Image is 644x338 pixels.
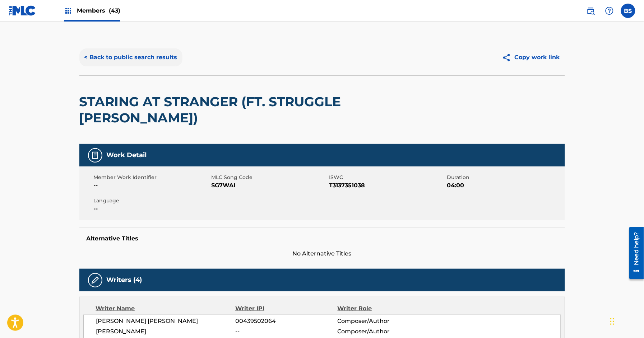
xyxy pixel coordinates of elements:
[602,4,617,18] div: Help
[9,5,36,16] img: MLC Logo
[447,174,563,181] span: Duration
[610,311,615,332] div: Drag
[608,304,644,338] iframe: Chat Widget
[338,327,431,336] span: Composer/Author
[96,304,236,313] div: Writer Name
[338,304,431,313] div: Writer Role
[91,276,99,285] img: Writers
[587,6,595,15] img: search
[64,6,73,15] img: Top Rightsholders
[621,4,635,18] div: User Menu
[96,317,236,325] span: [PERSON_NAME] [PERSON_NAME]
[79,249,565,258] span: No Alternative Titles
[107,151,147,159] h5: Work Detail
[624,224,644,282] iframe: Resource Center
[235,317,337,325] span: 00439502064
[502,53,515,62] img: Copy work link
[94,181,210,190] span: --
[107,276,142,284] h5: Writers (4)
[91,151,99,160] img: Work Detail
[329,174,445,181] span: ISWC
[447,181,563,190] span: 04:00
[87,235,558,242] h5: Alternative Titles
[212,174,328,181] span: MLC Song Code
[338,317,431,325] span: Composer/Author
[109,7,120,14] span: (43)
[96,327,236,336] span: [PERSON_NAME]
[94,205,210,213] span: --
[79,94,371,126] h2: STARING AT STRANGER (FT. STRUGGLE [PERSON_NAME])
[329,181,445,190] span: T3137351038
[79,48,182,66] button: < Back to public search results
[77,6,120,15] span: Members
[235,327,337,336] span: --
[605,6,614,15] img: help
[584,4,598,18] a: Public Search
[497,48,565,66] button: Copy work link
[94,174,210,181] span: Member Work Identifier
[235,304,338,313] div: Writer IPI
[94,197,210,205] span: Language
[212,181,328,190] span: SG7WAI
